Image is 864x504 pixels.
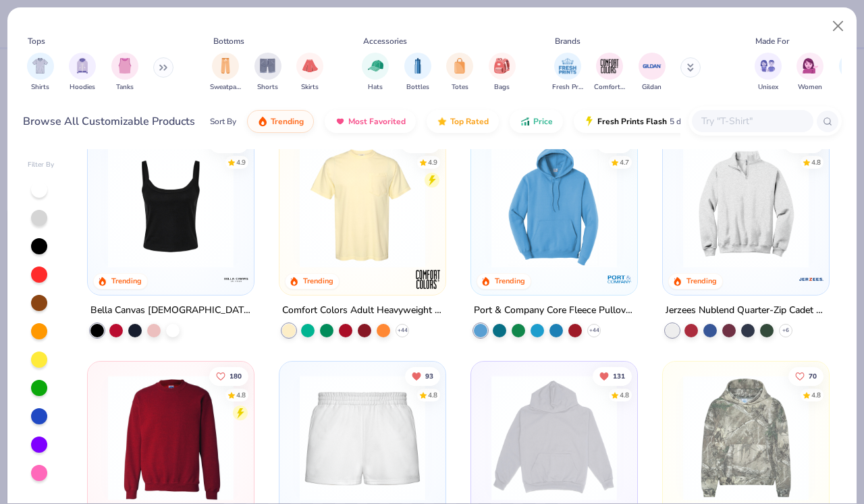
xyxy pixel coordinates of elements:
div: filter for Unisex [755,53,782,92]
div: filter for Fresh Prints [552,53,583,92]
div: 4.7 [620,158,629,168]
span: Most Favorited [348,116,406,127]
button: filter button [404,53,431,92]
span: Top Rated [450,116,489,127]
button: filter button [362,53,389,92]
span: Bags [494,82,510,92]
img: 6531d6c5-84f2-4e2d-81e4-76e2114e47c4 [485,375,624,501]
div: filter for Hoodies [69,53,96,92]
img: Unisex Image [760,58,776,74]
span: 5 day delivery [670,114,720,130]
button: filter button [639,53,666,92]
img: Women Image [803,58,818,74]
span: Fresh Prints Flash [597,116,667,127]
img: Bags Image [494,58,509,74]
div: filter for Skirts [296,53,323,92]
img: most_fav.gif [335,116,346,127]
img: Tanks Image [117,58,132,74]
span: Gildan [642,82,661,92]
img: flash.gif [584,116,595,127]
div: 4.8 [237,390,246,400]
span: 70 [809,372,817,379]
div: Comfort Colors Adult Heavyweight RS Pocket T-Shirt [282,302,443,319]
div: filter for Sweatpants [210,53,241,92]
button: filter button [254,53,281,92]
span: Sweatpants [210,82,241,92]
img: Sweatpants Image [218,58,233,74]
div: 4.8 [811,390,821,400]
button: filter button [796,53,823,92]
button: filter button [446,53,473,92]
span: Shorts [257,82,278,92]
img: Gildan Image [642,56,662,76]
div: Jerzees Nublend Quarter-Zip Cadet Collar Sweatshirt [666,302,826,319]
button: filter button [489,53,516,92]
img: 8af284bf-0d00-45ea-9003-ce4b9a3194ad [101,142,240,268]
input: Try "T-Shirt" [700,113,804,129]
span: 93 [425,372,433,379]
div: Bella Canvas [DEMOGRAPHIC_DATA]' Micro Ribbed Scoop Tank [90,302,251,319]
span: Totes [452,82,468,92]
img: Bottles Image [410,58,425,74]
button: Like [597,134,632,153]
div: filter for Gildan [639,53,666,92]
div: 4.8 [811,158,821,168]
div: Sort By [210,115,236,128]
img: trending.gif [257,116,268,127]
div: 4.8 [620,390,629,400]
button: Like [210,366,249,385]
img: Totes Image [452,58,467,74]
button: Top Rated [427,110,499,133]
button: Like [788,366,823,385]
img: Shirts Image [32,58,48,74]
div: filter for Bags [489,53,516,92]
span: + 44 [398,327,408,335]
button: Unlike [593,366,632,385]
button: filter button [27,53,54,92]
button: Most Favorited [325,110,416,133]
button: filter button [296,53,323,92]
button: filter button [111,53,138,92]
button: Fresh Prints Flash5 day delivery [574,110,730,133]
img: Skirts Image [302,58,318,74]
button: filter button [69,53,96,92]
div: filter for Shorts [254,53,281,92]
span: Hoodies [70,82,95,92]
img: Bella + Canvas logo [223,266,250,293]
div: filter for Tanks [111,53,138,92]
img: 28bc0d45-805b-48d6-b7de-c789025e6b70 [676,375,815,501]
span: Comfort Colors [594,82,625,92]
span: + 6 [782,327,789,335]
button: Unlike [405,366,440,385]
div: filter for Bottles [404,53,431,92]
div: Accessories [363,35,407,47]
div: filter for Hats [362,53,389,92]
div: Made For [755,35,789,47]
button: Like [210,134,249,153]
span: Skirts [301,82,319,92]
span: Tanks [116,82,134,92]
img: Port & Company logo [606,266,633,293]
div: Port & Company Core Fleece Pullover Hooded Sweatshirt [474,302,634,319]
span: Unisex [758,82,778,92]
span: Bottles [406,82,429,92]
button: Price [510,110,563,133]
span: Hats [368,82,383,92]
button: Unlike [784,134,823,153]
button: filter button [210,53,241,92]
div: filter for Totes [446,53,473,92]
span: + 44 [589,327,599,335]
button: Close [826,13,851,39]
span: Fresh Prints [552,82,583,92]
div: Bottoms [213,35,244,47]
img: Hoodies Image [75,58,90,74]
img: af8dff09-eddf-408b-b5dc-51145765dcf2 [293,375,432,501]
div: filter for Shirts [27,53,54,92]
img: Hats Image [368,58,383,74]
img: 1593a31c-dba5-4ff5-97bf-ef7c6ca295f9 [485,142,624,268]
img: TopRated.gif [437,116,448,127]
img: c7b025ed-4e20-46ac-9c52-55bc1f9f47df [101,375,240,501]
button: Like [401,134,440,153]
div: Filter By [28,160,55,170]
div: filter for Women [796,53,823,92]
